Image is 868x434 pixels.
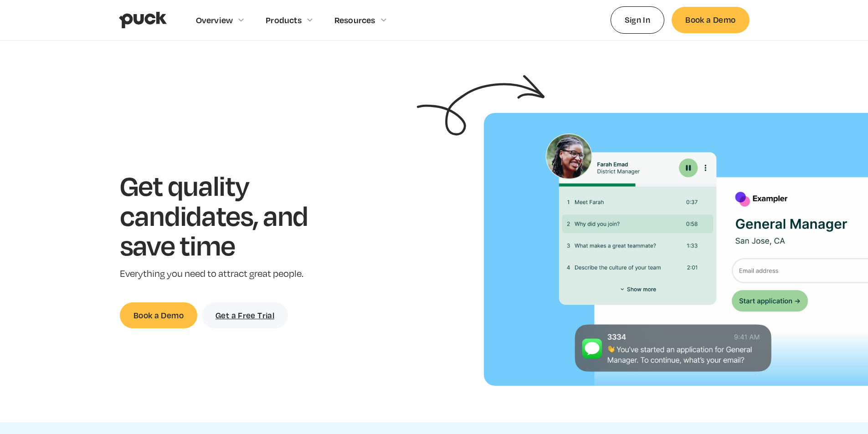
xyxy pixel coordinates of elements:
div: Resources [334,15,375,25]
a: Get a Free Trial [202,302,288,328]
a: Book a Demo [672,7,749,33]
a: Sign In [611,6,665,33]
p: Everything you need to attract great people. [120,267,336,281]
h1: Get quality candidates, and save time [120,170,336,260]
div: Products [266,15,302,25]
div: Overview [196,15,233,25]
a: Book a Demo [120,302,197,328]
